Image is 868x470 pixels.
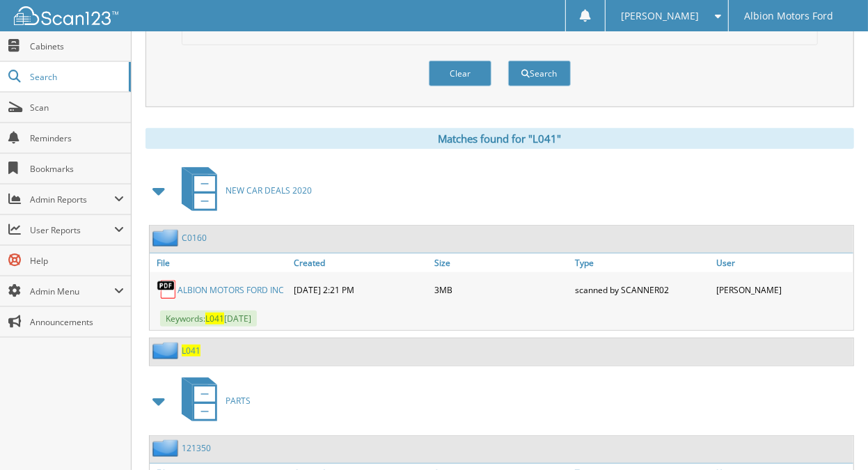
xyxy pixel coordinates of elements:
span: NEW CAR DEALS 2020 [226,185,312,196]
div: [PERSON_NAME] [713,276,853,304]
a: User [713,253,853,272]
iframe: Chat Widget [798,403,868,470]
span: Admin Reports [30,194,114,205]
a: C0160 [182,232,207,244]
a: Type [572,253,713,272]
div: 3MB [431,276,571,304]
span: Admin Menu [30,285,114,297]
a: Created [290,253,431,272]
a: PARTS [173,373,251,428]
img: folder2.png [152,229,182,246]
a: Size [431,253,571,272]
span: Announcements [30,316,124,328]
a: 121350 [182,442,211,454]
span: Albion Motors Ford [744,12,833,20]
img: PDF.png [157,279,177,300]
span: Scan [30,102,124,113]
img: folder2.png [152,342,182,359]
span: [PERSON_NAME] [622,12,700,20]
a: ALBION MOTORS FORD INC [177,284,284,296]
img: folder2.png [152,439,182,457]
span: Keywords: [DATE] [160,311,257,327]
div: [DATE] 2:21 PM [290,276,431,304]
span: PARTS [226,395,251,407]
a: L041 [182,345,200,357]
span: L041 [205,313,224,324]
span: Cabinets [30,40,124,52]
span: Reminders [30,132,124,144]
span: Help [30,255,124,267]
a: NEW CAR DEALS 2020 [173,163,312,218]
span: User Reports [30,224,114,236]
div: Matches found for "L041" [145,128,854,149]
div: scanned by SCANNER02 [572,276,713,304]
button: Search [508,61,571,86]
a: File [150,253,290,272]
img: scan123-logo-white.svg [14,6,118,25]
button: Clear [429,61,491,86]
span: Bookmarks [30,163,124,175]
span: Search [30,71,122,83]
